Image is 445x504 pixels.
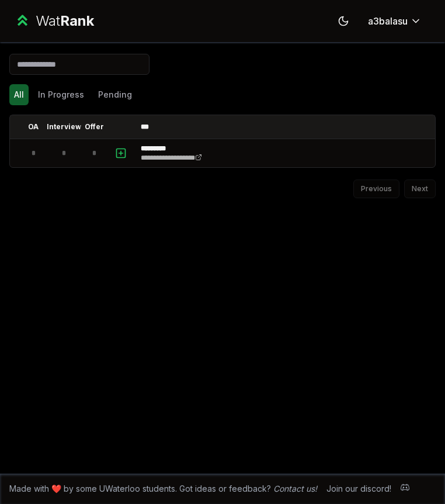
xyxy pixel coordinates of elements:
[33,84,89,105] button: In Progress
[9,483,317,495] span: Made with ❤️ by some UWaterloo students. Got ideas or feedback?
[28,122,39,132] p: OA
[85,122,104,132] p: Offer
[36,12,94,30] div: Wat
[359,11,431,32] button: a3balasu
[60,12,94,29] span: Rank
[368,14,408,28] span: a3balasu
[93,84,137,105] button: Pending
[326,483,391,495] div: Join our discord!
[47,122,81,132] p: Interview
[273,484,317,493] a: Contact us!
[14,12,94,30] a: WatRank
[9,84,29,105] button: All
